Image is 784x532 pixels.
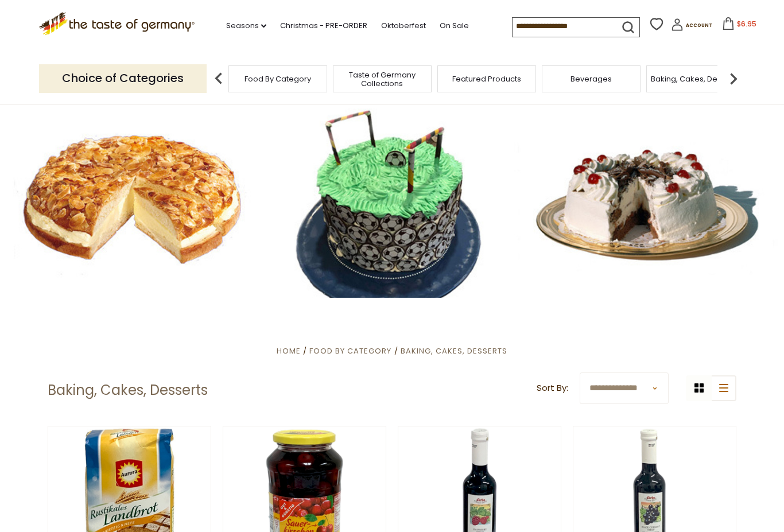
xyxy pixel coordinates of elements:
[280,20,367,32] a: Christmas - PRE-ORDER
[440,20,469,32] a: On Sale
[715,17,763,34] button: $6.95
[570,75,612,83] a: Beverages
[277,345,301,356] a: Home
[39,64,207,92] p: Choice of Categories
[452,75,521,83] a: Featured Products
[381,20,426,32] a: Oktoberfest
[336,71,428,88] a: Taste of Germany Collections
[244,75,311,83] a: Food By Category
[401,345,507,356] a: Baking, Cakes, Desserts
[686,22,712,29] span: Account
[651,75,740,83] a: Baking, Cakes, Desserts
[207,67,230,90] img: previous arrow
[226,20,266,32] a: Seasons
[737,19,756,29] span: $6.95
[48,382,208,399] h1: Baking, Cakes, Desserts
[309,345,391,356] a: Food By Category
[537,381,568,395] label: Sort By:
[722,67,745,90] img: next arrow
[671,18,712,35] a: Account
